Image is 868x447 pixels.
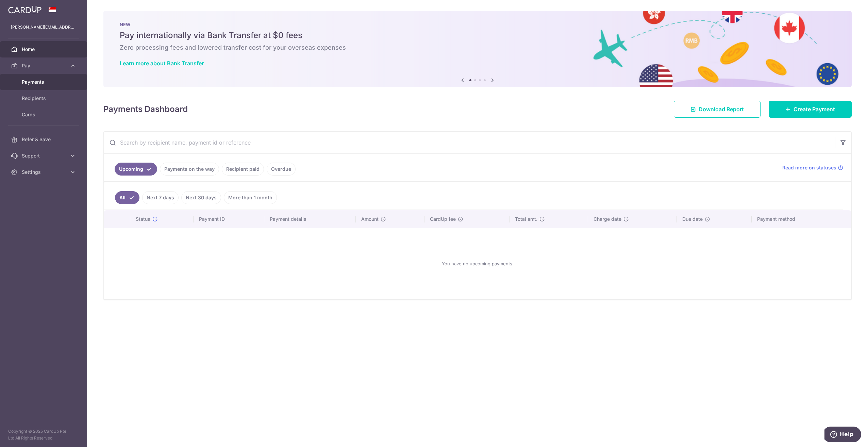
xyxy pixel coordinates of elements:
[264,210,356,228] th: Payment details
[120,22,835,27] p: NEW
[22,136,67,143] span: Refer & Save
[115,163,157,176] a: Upcoming
[142,191,179,204] a: Next 7 days
[824,427,861,444] iframe: Opens a widget where you can find more information
[794,105,835,113] span: Create Payment
[682,216,703,222] span: Due date
[120,30,835,41] h5: Pay internationally via Bank Transfer at $0 fees
[22,169,67,176] span: Settings
[8,5,41,14] img: CardUp
[222,163,264,176] a: Recipient paid
[120,44,835,52] h6: Zero processing fees and lowered transfer cost for your overseas expenses
[103,11,852,87] img: Bank transfer banner
[752,210,851,228] th: Payment method
[361,216,379,222] span: Amount
[11,24,76,31] p: [PERSON_NAME][EMAIL_ADDRESS][DOMAIN_NAME]
[104,132,835,153] input: Search by recipient name, payment id or reference
[194,210,264,228] th: Payment ID
[769,101,852,118] a: Create Payment
[267,163,296,176] a: Overdue
[224,191,277,204] a: More than 1 month
[699,105,744,113] span: Download Report
[112,234,843,294] div: You have no upcoming payments.
[22,95,67,102] span: Recipients
[22,152,67,159] span: Support
[103,103,188,115] h4: Payments Dashboard
[515,216,537,222] span: Total amt.
[22,46,67,53] span: Home
[160,163,219,176] a: Payments on the way
[782,164,843,171] a: Read more on statuses
[181,191,221,204] a: Next 30 days
[22,62,67,69] span: Pay
[674,101,761,118] a: Download Report
[136,216,150,222] span: Status
[430,216,456,222] span: CardUp fee
[782,164,836,171] span: Read more on statuses
[115,191,139,204] a: All
[22,79,67,85] span: Payments
[120,60,204,67] a: Learn more about Bank Transfer
[22,111,67,118] span: Cards
[594,216,621,222] span: Charge date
